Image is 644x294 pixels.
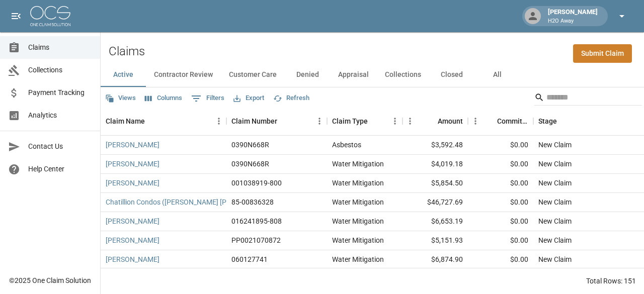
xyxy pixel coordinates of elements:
div: $0.00 [468,136,533,155]
div: Committed Amount [497,107,528,135]
button: Sort [145,114,159,128]
div: Water Mitigation [332,254,384,264]
div: New Claim [538,197,572,207]
button: Sort [277,114,291,128]
div: $4,019.18 [403,155,468,174]
button: Refresh [271,90,312,106]
div: 001038919-800 [231,178,282,188]
a: Chatillion Condos ([PERSON_NAME] [PERSON_NAME]) [106,197,276,207]
div: New Claim [538,178,572,188]
button: Menu [468,114,483,129]
div: Claim Type [332,107,368,135]
img: ocs-logo-white-transparent.png [30,6,70,26]
div: [PERSON_NAME] [544,7,602,25]
div: Claim Type [327,107,403,135]
a: [PERSON_NAME] [106,216,159,226]
div: $0.00 [468,231,533,250]
span: Help Center [28,164,92,174]
button: Views [103,90,138,106]
button: Sort [483,114,497,128]
div: $0.00 [468,193,533,212]
div: Water Mitigation [332,235,384,245]
div: Stage [538,107,557,135]
div: New Claim [538,254,572,264]
span: Collections [28,65,92,75]
div: 016241895-808 [231,216,282,226]
button: open drawer [6,6,26,26]
button: Contractor Review [146,63,221,87]
h2: Claims [109,44,145,59]
a: Submit Claim [573,44,632,63]
button: Export [231,90,267,106]
button: Menu [387,114,403,129]
button: Sort [424,114,438,128]
button: Customer Care [221,63,285,87]
button: Closed [429,63,474,87]
div: $0.00 [468,212,533,231]
div: Amount [438,107,463,135]
span: Analytics [28,110,92,121]
div: Water Mitigation [332,178,384,188]
div: $0.00 [468,250,533,269]
div: Asbestos [332,140,361,150]
a: [PERSON_NAME] [106,159,159,169]
div: New Claim [538,216,572,226]
button: Active [101,63,146,87]
span: Contact Us [28,141,92,152]
button: Menu [211,114,226,129]
div: Water Mitigation [332,216,384,226]
a: [PERSON_NAME] [106,254,159,264]
div: Claim Number [226,107,327,135]
button: Denied [285,63,330,87]
span: Claims [28,42,92,53]
div: $5,854.50 [403,174,468,193]
div: New Claim [538,235,572,245]
a: [PERSON_NAME] [106,178,159,188]
div: $6,653.19 [403,212,468,231]
div: New Claim [538,140,572,150]
div: 0390N668R [231,159,269,169]
div: Search [534,89,642,108]
div: Claim Number [231,107,277,135]
div: $0.00 [468,155,533,174]
button: Collections [377,63,429,87]
button: Select columns [142,90,185,106]
div: $6,874.90 [403,250,468,269]
div: Claim Name [106,107,145,135]
div: dynamic tabs [101,63,644,87]
div: $5,151.93 [403,231,468,250]
button: Sort [557,114,571,128]
div: 060127741 [231,254,268,264]
div: Total Rows: 151 [586,276,636,286]
div: Water Mitigation [332,197,384,207]
div: Claim Name [101,107,226,135]
p: H2O Away [548,17,598,26]
span: Payment Tracking [28,87,92,98]
a: [PERSON_NAME] [106,140,159,150]
div: Water Mitigation [332,159,384,169]
button: Show filters [189,90,227,107]
button: Menu [312,114,327,129]
button: Appraisal [330,63,377,87]
button: Menu [403,114,418,129]
a: [PERSON_NAME] [106,235,159,245]
div: 85-00836328 [231,197,274,207]
button: All [474,63,520,87]
div: $3,592.48 [403,136,468,155]
button: Sort [368,114,382,128]
div: New Claim [538,159,572,169]
div: © 2025 One Claim Solution [9,275,91,285]
div: 0390N668R [231,140,269,150]
div: PP0021070872 [231,235,281,245]
div: Amount [403,107,468,135]
div: Committed Amount [468,107,533,135]
div: $46,727.69 [403,193,468,212]
div: $0.00 [468,174,533,193]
